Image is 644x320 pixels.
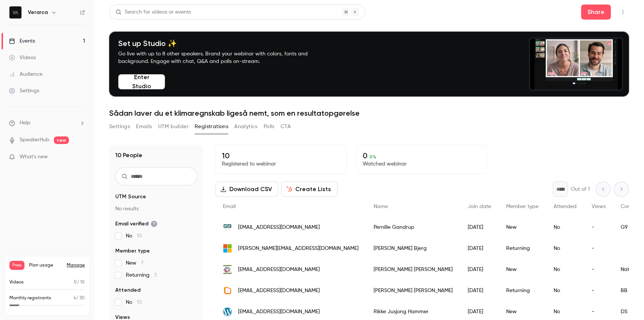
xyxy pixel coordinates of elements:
[506,204,539,209] span: Member type
[20,119,31,127] span: Help
[9,295,51,302] p: Monthly registrants
[136,121,152,133] button: Emails
[9,54,36,61] div: Videos
[137,300,142,305] span: 10
[20,153,48,161] span: What's new
[115,151,142,160] h1: 10 People
[499,259,546,280] div: New
[109,109,629,118] h1: Sådan laver du et klimaregnskab ligeså nemt, som en resultatopgørelse
[158,121,189,133] button: UTM builder
[499,217,546,238] div: New
[118,50,325,65] p: Go live with up to 8 other speakers. Brand your webinar with colors, fonts and background. Engage...
[126,259,143,267] span: New
[369,154,376,159] span: 0 %
[592,204,606,209] span: Views
[73,296,76,300] span: 4
[499,280,546,301] div: Returning
[584,238,613,259] div: -
[115,193,146,201] span: UTM Source
[20,136,49,144] a: SpeakerHub
[581,5,611,20] button: Share
[238,287,320,295] span: [EMAIL_ADDRESS][DOMAIN_NAME]
[366,280,460,301] div: [PERSON_NAME] [PERSON_NAME]
[223,286,232,295] img: beierholm.dk
[468,204,491,209] span: Join date
[366,217,460,238] div: Pernille Gandrup
[584,259,613,280] div: -
[363,151,482,160] p: 0
[115,220,157,228] span: Email verified
[554,204,577,209] span: Attended
[584,217,613,238] div: -
[9,37,35,45] div: Events
[546,217,584,238] div: No
[222,160,341,168] p: Registered to webinar
[74,280,77,285] span: 0
[571,185,590,193] p: Out of 1
[281,121,291,133] button: CTA
[584,280,613,301] div: -
[363,160,482,168] p: Watched webinar
[126,299,142,306] span: No
[460,238,499,259] div: [DATE]
[223,244,232,253] img: live.dk
[118,74,165,89] button: Enter Studio
[238,266,320,274] span: [EMAIL_ADDRESS][DOMAIN_NAME]
[223,204,236,209] span: Email
[9,261,24,270] span: Free
[74,279,85,286] p: / 10
[238,308,320,316] span: [EMAIL_ADDRESS][DOMAIN_NAME]
[460,259,499,280] div: [DATE]
[76,154,85,161] iframe: Noticeable Trigger
[215,182,278,197] button: Download CSV
[137,233,142,239] span: 10
[234,121,258,133] button: Analytics
[73,295,85,302] p: / 30
[141,260,143,266] span: 7
[9,87,39,95] div: Settings
[366,259,460,280] div: [PERSON_NAME] [PERSON_NAME]
[154,273,157,278] span: 3
[460,280,499,301] div: [DATE]
[28,9,48,16] h6: Verarca
[195,121,228,133] button: Registrations
[281,182,337,197] button: Create Lists
[126,271,157,279] span: Returning
[238,224,320,231] span: [EMAIL_ADDRESS][DOMAIN_NAME]
[546,238,584,259] div: No
[238,245,359,253] span: [PERSON_NAME][EMAIL_ADDRESS][DOMAIN_NAME]
[29,262,62,268] span: Plan usage
[115,205,197,213] p: No results
[9,279,24,286] p: Videos
[460,217,499,238] div: [DATE]
[223,223,232,232] img: g9.dk
[115,247,150,255] span: Member type
[223,263,232,276] img: natureplanet.com
[222,151,341,160] p: 10
[546,280,584,301] div: No
[67,262,85,268] a: Manage
[9,6,21,18] img: Verarca
[126,232,142,240] span: No
[109,121,130,133] button: Settings
[366,238,460,259] div: [PERSON_NAME] Bjerg
[9,119,85,127] li: help-dropdown-opener
[54,136,69,144] span: new
[9,70,43,78] div: Audience
[264,121,275,133] button: Polls
[499,238,546,259] div: Returning
[116,8,191,16] div: Search for videos or events
[546,259,584,280] div: No
[223,307,232,316] img: ds-kvalitet.dk
[374,204,388,209] span: Name
[115,286,140,294] span: Attended
[118,39,325,48] h4: Set up Studio ✨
